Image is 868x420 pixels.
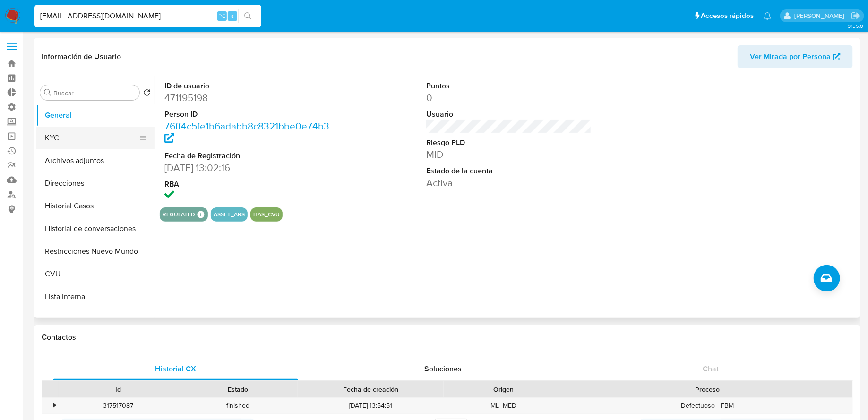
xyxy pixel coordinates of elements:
[42,52,121,61] h1: Información de Usuario
[155,363,196,374] span: Historial CX
[143,89,151,99] button: Volver al orden por defecto
[164,119,329,146] a: 76ff4c5fe1b6adabb8c8321bbe0e74b3
[36,285,155,308] button: Lista Interna
[231,11,234,20] span: s
[214,213,245,216] button: asset_ars
[36,195,155,217] button: Historial Casos
[253,213,280,216] button: has_cvu
[44,89,52,96] button: Buscar
[36,104,155,127] button: General
[42,333,853,342] h1: Contactos
[164,91,330,104] dd: 471195198
[34,10,261,22] input: Buscar usuario o caso...
[218,11,225,20] span: ⌥
[426,166,592,176] dt: Estado de la cuenta
[178,398,298,413] div: finished
[36,240,155,263] button: Restricciones Nuevo Mundo
[701,11,754,21] span: Accesos rápidos
[426,91,592,104] dd: 0
[444,398,563,413] div: ML_MED
[304,385,437,394] div: Fecha de creación
[59,398,178,413] div: 317517087
[36,217,155,240] button: Historial de conversaciones
[36,172,155,195] button: Direcciones
[450,385,557,394] div: Origen
[738,45,853,68] button: Ver Mirada por Persona
[164,151,330,161] dt: Fecha de Registración
[424,363,462,374] span: Soluciones
[36,149,155,172] button: Archivos adjuntos
[164,179,330,189] dt: RBA
[164,109,330,120] dt: Person ID
[426,137,592,148] dt: Riesgo PLD
[36,308,155,331] button: Anticipos de dinero
[163,213,195,216] button: regulated
[164,81,330,91] dt: ID de usuario
[53,401,56,410] div: •
[794,11,848,20] p: fabricio.bottalo@mercadolibre.com
[563,398,852,413] div: Defectuoso - FBM
[426,148,592,161] dd: MID
[36,127,147,149] button: KYC
[36,263,155,285] button: CVU
[426,176,592,189] dd: Activa
[750,45,831,68] span: Ver Mirada por Persona
[703,363,719,374] span: Chat
[238,9,258,23] button: search-icon
[764,12,772,20] a: Notificaciones
[53,89,136,97] input: Buscar
[426,109,592,120] dt: Usuario
[65,385,172,394] div: Id
[164,161,330,174] dd: [DATE] 13:02:16
[185,385,291,394] div: Estado
[298,398,444,413] div: [DATE] 13:54:51
[570,385,846,394] div: Proceso
[426,81,592,91] dt: Puntos
[851,11,861,21] a: Salir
